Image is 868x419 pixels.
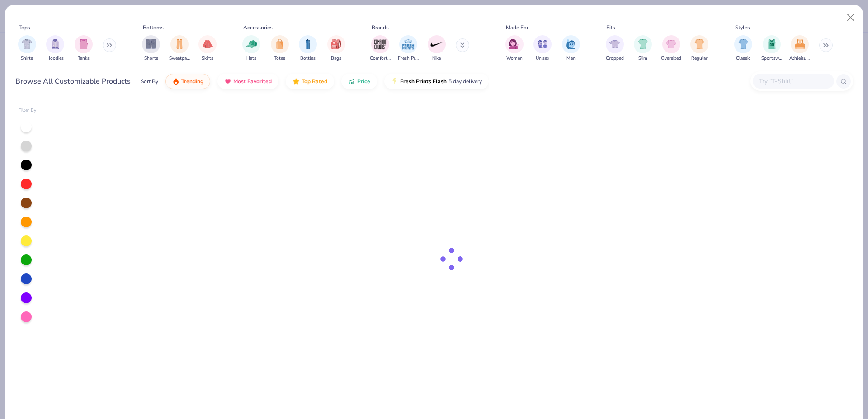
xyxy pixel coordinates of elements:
[634,35,652,62] button: filter button
[562,35,580,62] div: filter for Men
[761,35,782,62] button: filter button
[300,55,316,62] span: Bottles
[302,78,327,85] span: Top Rated
[734,35,752,62] div: filter for Classic
[761,35,782,62] div: filter for Sportswear
[428,35,446,62] div: filter for Nike
[606,35,624,62] div: filter for Cropped
[198,35,217,62] div: filter for Skirts
[303,39,313,49] img: Bottles Image
[767,39,777,49] img: Sportswear Image
[536,55,549,62] span: Unisex
[606,55,624,62] span: Cropped
[224,78,231,85] img: most_fav.gif
[738,39,749,49] img: Classic Image
[505,35,524,62] button: filter button
[242,35,260,62] div: filter for Hats
[18,35,36,62] div: filter for Shirts
[19,24,30,32] div: Tops
[169,35,190,62] div: filter for Sweatpants
[606,24,615,32] div: Fits
[842,9,859,26] button: Close
[18,35,36,62] button: filter button
[142,35,160,62] div: filter for Shorts
[448,76,482,87] span: 5 day delivery
[274,55,285,62] span: Totes
[509,39,519,49] img: Women Image
[638,55,647,62] span: Slim
[661,55,681,62] span: Oversized
[690,35,708,62] button: filter button
[299,35,317,62] div: filter for Bottles
[506,55,523,62] span: Women
[169,55,190,62] span: Sweatpants
[299,35,317,62] button: filter button
[242,35,260,62] button: filter button
[370,55,391,62] span: Comfort Colors
[357,78,370,85] span: Price
[46,35,64,62] button: filter button
[165,74,210,89] button: Trending
[606,35,624,62] button: filter button
[327,35,345,62] button: filter button
[373,38,387,51] img: Comfort Colors Image
[562,35,580,62] button: filter button
[146,39,156,49] img: Shorts Image
[202,55,213,62] span: Skirts
[432,55,441,62] span: Nike
[761,55,782,62] span: Sportswear
[638,39,648,49] img: Slim Image
[538,39,548,49] img: Unisex Image
[327,35,345,62] div: filter for Bags
[246,55,256,62] span: Hats
[666,39,676,49] img: Oversized Image
[175,39,184,49] img: Sweatpants Image
[172,78,179,85] img: trending.gif
[566,55,576,62] span: Men
[233,78,272,85] span: Most Favorited
[430,38,443,51] img: Nike Image
[46,35,64,62] div: filter for Hoodies
[198,35,217,62] button: filter button
[79,39,89,49] img: Tanks Image
[609,39,620,49] img: Cropped Image
[391,78,398,85] img: flash.gif
[142,35,160,62] button: filter button
[533,35,552,62] button: filter button
[169,35,190,62] button: filter button
[19,107,37,114] div: Filter By
[384,74,489,89] button: Fresh Prints Flash5 day delivery
[690,35,708,62] div: filter for Regular
[292,78,300,85] img: TopRated.gif
[217,74,278,89] button: Most Favorited
[372,24,389,32] div: Brands
[47,55,64,62] span: Hoodies
[505,35,524,62] div: filter for Women
[795,39,805,49] img: Athleisure Image
[428,35,446,62] button: filter button
[181,78,203,85] span: Trending
[22,39,32,49] img: Shirts Image
[143,24,164,32] div: Bottoms
[21,55,33,62] span: Shirts
[75,35,93,62] div: filter for Tanks
[50,39,60,49] img: Hoodies Image
[271,35,289,62] div: filter for Totes
[370,35,391,62] button: filter button
[734,35,752,62] button: filter button
[661,35,681,62] button: filter button
[341,74,377,89] button: Price
[533,35,552,62] div: filter for Unisex
[275,39,285,49] img: Totes Image
[271,35,289,62] button: filter button
[400,78,447,85] span: Fresh Prints Flash
[243,24,273,32] div: Accessories
[506,24,528,32] div: Made For
[735,24,750,32] div: Styles
[694,39,705,49] img: Regular Image
[789,35,810,62] div: filter for Athleisure
[691,55,708,62] span: Regular
[634,35,652,62] div: filter for Slim
[661,35,681,62] div: filter for Oversized
[758,76,828,86] input: Try "T-Shirt"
